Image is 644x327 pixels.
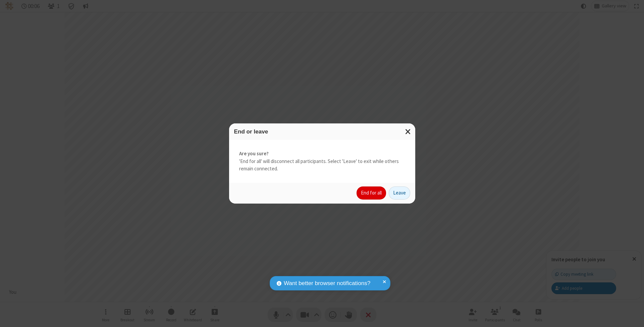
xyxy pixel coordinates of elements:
button: Leave [389,186,410,200]
strong: Are you sure? [239,150,405,158]
div: 'End for all' will disconnect all participants. Select 'Leave' to exit while others remain connec... [229,140,415,183]
h3: End or leave [234,128,410,135]
span: Want better browser notifications? [284,279,370,288]
button: End for all [357,186,386,200]
button: Close modal [401,123,415,140]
